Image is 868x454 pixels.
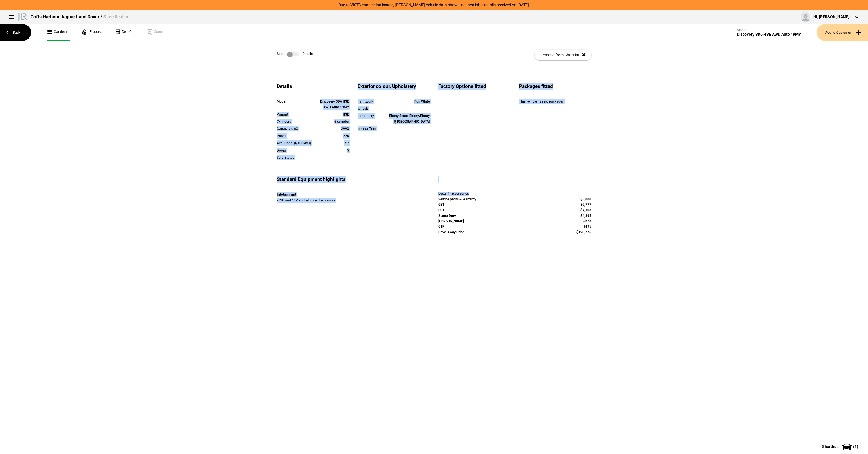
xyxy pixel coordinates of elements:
[438,197,476,201] strong: Service packs & Warranty
[277,83,349,93] div: Details
[334,120,349,124] strong: 6 cylinder
[580,208,591,212] strong: $7,105
[822,445,838,449] span: Shortlist
[438,230,464,234] strong: Drive-Away Price
[737,32,801,37] div: Discovery SD6 HSE AWD Auto 19MY
[31,14,130,20] div: Coffs Harbour Jaguar Land Rover /
[580,203,591,207] strong: $9,777
[519,83,591,93] div: Packages fitted
[814,440,868,454] button: Shortlist(1)
[320,99,349,109] strong: Discovery SD6 HSE AWD Auto 19MY
[580,214,591,218] strong: $4,895
[438,219,464,223] strong: [PERSON_NAME]
[438,214,456,218] strong: Stamp Duty
[277,148,320,153] div: Doors
[438,224,445,228] strong: CTP
[438,192,469,196] strong: Local fit accessories
[438,203,444,207] strong: GST
[389,114,430,124] strong: Ebony Seats, Ebony/Ebony IP, [GEOGRAPHIC_DATA]
[535,50,591,60] button: Remove from Shortlist
[277,52,313,57] div: Spec Details
[737,28,801,32] div: Model
[277,112,320,117] div: Variant
[277,176,430,186] div: Standard Equipment highlights
[358,83,430,93] div: Exterior colour, Upholstery
[277,155,320,160] div: Sold Status
[817,24,868,41] button: Add to Customer
[115,24,136,41] a: Deal Calc
[813,14,850,20] div: Hi, [PERSON_NAME]
[277,99,320,104] div: Model
[438,83,510,93] div: Factory Options fitted
[277,133,320,139] div: Power
[277,119,320,124] div: Cylinders
[414,99,430,103] strong: Fuji White
[17,12,28,21] img: landrover.png
[583,219,591,223] strong: $625
[583,224,591,228] strong: $495
[358,113,386,119] div: Upholstery
[438,208,444,212] strong: LCT
[277,140,320,146] div: Avg. Cons. (l/100kms)
[576,230,591,234] strong: $120,776
[358,126,386,131] div: Interior Trim
[277,192,430,203] div: • USB and 12V socket in centre console
[341,127,349,131] strong: 2993
[519,99,591,110] div: This vehicle has no packages
[358,106,386,111] div: Wheels
[343,113,349,116] strong: HSE
[47,24,70,41] a: Car details
[343,134,349,138] strong: 225
[853,445,858,449] span: ( 1 )
[277,126,320,131] div: Capacity cm3
[358,99,386,104] div: Paintwork
[277,192,296,196] strong: Infotainment
[347,148,349,152] strong: 5
[82,24,103,41] a: Proposal
[580,197,591,201] strong: $3,000
[344,141,349,145] strong: 7.7
[103,14,130,20] span: Specification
